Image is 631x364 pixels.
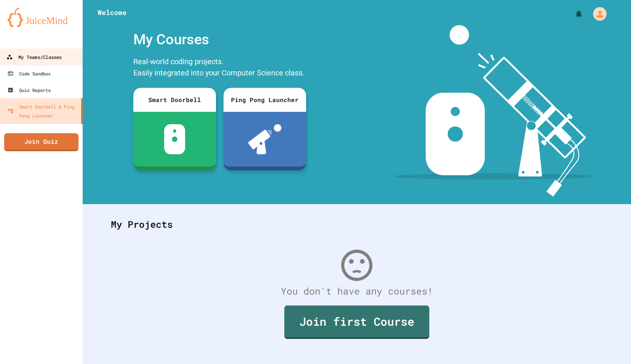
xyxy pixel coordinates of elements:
div: My Projects [103,210,610,239]
div: Smart Doorbell [133,88,216,112]
img: ppl-with-ball.png [248,124,282,154]
a: Join first Course [284,305,429,339]
div: My Account [585,5,608,23]
img: banner-image-my-projects.png [393,25,595,197]
a: Join Quiz [4,133,78,151]
div: My Notifications [560,8,585,20]
div: Quiz Reports [8,86,51,95]
div: You don't have any courses! [103,284,610,298]
div: My Courses [130,25,310,54]
div: Real-world coding projects. Easily integrated into your Computer Science class. [130,54,310,82]
div: Smart Doorbell & Ping Pong Launcher [8,102,78,120]
div: Ping Pong Launcher [223,88,306,112]
img: sdb-white.svg [164,124,186,154]
div: Code Sandbox [8,69,51,78]
img: logo-orange.svg [8,8,75,27]
div: My Teams/Classes [6,53,62,62]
